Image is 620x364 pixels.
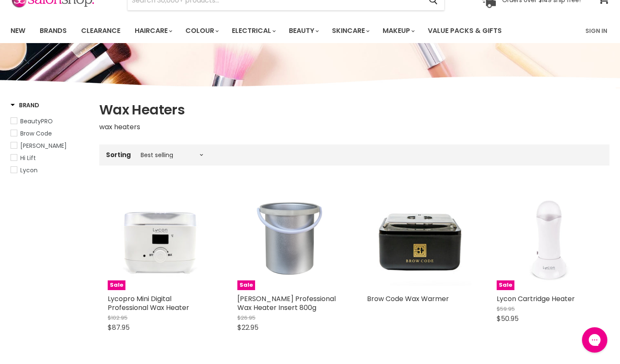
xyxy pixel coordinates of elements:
span: $50.95 [497,314,519,323]
img: Lycon Cartridge Heater [497,186,601,290]
label: Sorting [106,151,131,158]
span: Sale [237,280,255,290]
span: Sale [497,280,514,290]
a: Lycopro Mini Digital Professional Wax Heater [108,294,189,312]
a: Sign In [580,22,612,40]
h3: Brand [11,101,39,109]
a: Hi Lift [11,153,89,163]
iframe: Gorgias live chat messenger [578,324,612,356]
img: Lycopro Mini Digital Professional Wax Heater [108,186,212,290]
span: Brow Code [20,129,52,138]
a: BeautyPRO [11,117,89,126]
span: $26.95 [237,314,256,322]
a: Lycon [11,166,89,175]
span: $102.95 [108,314,128,322]
a: Brow Code Wax Warmer [367,294,449,304]
a: Caron [11,141,89,150]
a: Colour [179,22,224,40]
a: Skincare [326,22,375,40]
a: Electrical [226,22,281,40]
span: BeautyPRO [20,117,53,125]
span: Hi Lift [20,154,36,162]
span: $87.95 [108,323,130,332]
a: [PERSON_NAME] Professional Wax Heater Insert 800g [237,294,336,312]
a: Brands [33,22,73,40]
span: [PERSON_NAME] [20,141,67,150]
img: Caron Professional Wax Heater Insert 800g [237,186,342,290]
h1: Wax Heaters [99,101,609,119]
img: Brow Code Wax Warmer [367,186,471,290]
span: $59.95 [497,305,515,313]
a: Haircare [128,22,177,40]
a: Lycon Cartridge HeaterSale [497,186,601,290]
a: Brow Code [11,129,89,138]
ul: Main menu [4,19,544,43]
a: Beauty [283,22,324,40]
span: $22.95 [237,323,258,332]
span: Lycon [20,166,38,174]
span: Sale [108,280,125,290]
a: Lycopro Mini Digital Professional Wax HeaterSale [108,186,212,290]
a: New [4,22,32,40]
a: Lycon Cartridge Heater [497,294,575,304]
a: Value Packs & Gifts [421,22,508,40]
a: Caron Professional Wax Heater Insert 800gSale [237,186,342,290]
a: Makeup [376,22,420,40]
a: Clearance [75,22,127,40]
div: wax heaters [99,122,609,133]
